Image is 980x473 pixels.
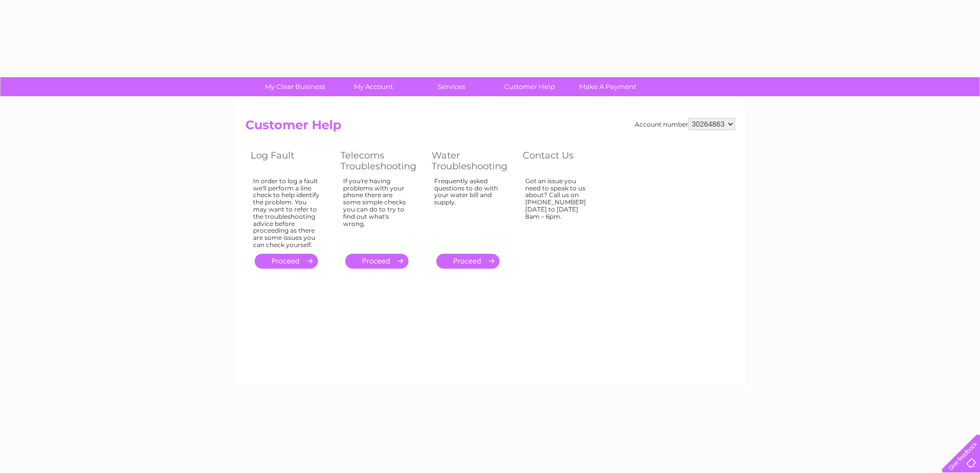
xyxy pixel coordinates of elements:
th: Contact Us [518,147,608,174]
th: Telecoms Troubleshooting [335,147,426,174]
div: Got an issue you need to speak to us about? Call us on [PHONE_NUMBER] [DATE] to [DATE] 8am – 6pm. [525,178,592,244]
div: Account number [635,118,735,130]
a: My Clear Business [253,77,337,96]
h2: Customer Help [245,118,735,137]
div: If you're having problems with your phone there are some simple checks you can do to try to find ... [343,178,411,244]
a: Make A Payment [565,77,650,96]
a: . [345,254,408,269]
a: Customer Help [487,77,572,96]
div: In order to log a fault we'll perform a line check to help identify the problem. You may want to ... [253,178,320,249]
a: . [436,254,500,269]
th: Water Troubleshooting [426,147,518,174]
th: Log Fault [245,147,335,174]
div: Frequently asked questions to do with your water bill and supply. [434,178,502,244]
a: Services [409,77,494,96]
a: My Account [331,77,416,96]
a: . [255,254,318,269]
